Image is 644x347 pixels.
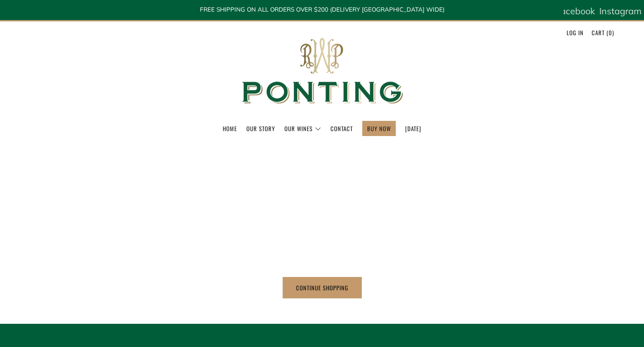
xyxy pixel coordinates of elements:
a: Cart (0) [592,25,614,40]
a: [DATE] [405,121,421,136]
a: BUY NOW [367,121,391,136]
span: Instagram [599,5,642,17]
a: Facebook [555,2,595,20]
a: Our Story [246,121,275,136]
span: Facebook [555,5,595,17]
a: Contact [330,121,353,136]
a: Log in [567,25,584,40]
a: Instagram [599,2,642,20]
img: Ponting Wines [233,21,411,121]
a: Our Wines [284,121,321,136]
a: Home [223,121,237,136]
span: 0 [609,28,612,37]
a: Continue shopping [283,277,362,298]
